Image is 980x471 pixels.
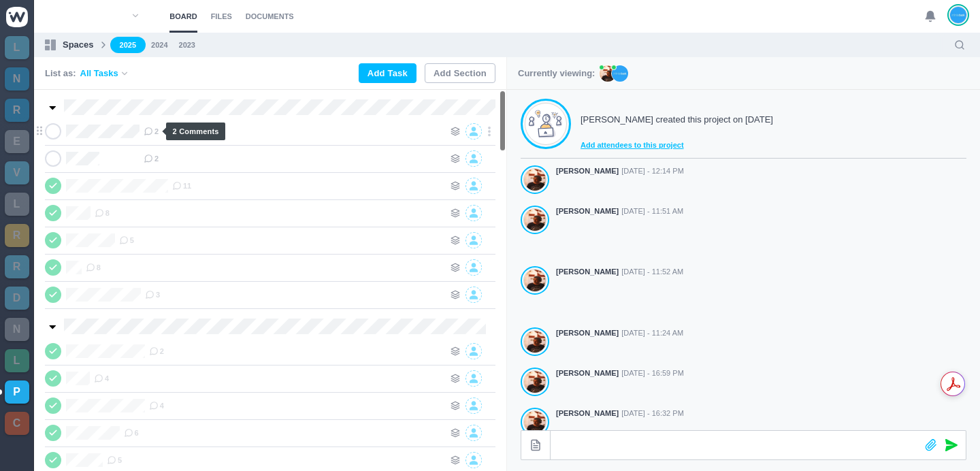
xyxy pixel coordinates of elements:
[5,380,29,404] a: P
[6,7,28,27] img: winio
[5,193,29,216] a: L
[581,140,791,151] span: Add attendees to this project
[80,67,118,80] span: All Tasks
[5,255,29,278] a: R
[5,67,29,91] a: N
[950,6,966,24] img: João Tosta
[5,161,29,184] a: V
[524,208,546,231] img: Antonio Lopes
[179,39,195,51] a: 2023
[621,408,684,419] span: [DATE] - 16:32 PM
[5,287,29,310] a: D
[621,327,683,339] span: [DATE] - 11:24 AM
[5,36,29,59] a: L
[524,330,546,353] img: Antonio Lopes
[5,224,29,247] a: R
[518,67,595,80] p: Currently viewing:
[556,165,619,177] strong: [PERSON_NAME]
[5,318,29,341] a: N
[556,266,619,278] strong: [PERSON_NAME]
[556,327,619,339] strong: [PERSON_NAME]
[5,99,29,122] a: R
[556,408,619,419] strong: [PERSON_NAME]
[600,65,616,82] img: AL
[524,269,546,292] img: Antonio Lopes
[5,130,29,153] a: E
[621,206,683,217] span: [DATE] - 11:51 AM
[151,39,167,51] a: 2024
[45,39,56,50] img: spaces
[45,67,129,80] div: List as:
[110,37,146,54] a: 2025
[5,412,29,435] a: C
[425,63,495,83] button: Add Section
[63,38,94,52] p: Spaces
[612,65,628,82] img: JT
[524,168,546,191] img: Antonio Lopes
[581,113,791,127] p: [PERSON_NAME] created this project on [DATE]
[529,110,563,138] img: No messages
[5,349,29,372] a: L
[556,368,619,379] strong: [PERSON_NAME]
[524,370,546,393] img: Antonio Lopes
[556,206,619,217] strong: [PERSON_NAME]
[359,63,416,83] button: Add Task
[621,266,683,278] span: [DATE] - 11:52 AM
[524,410,546,434] img: Antonio Lopes
[621,368,684,379] span: [DATE] - 16:59 PM
[621,165,684,177] span: [DATE] - 12:14 PM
